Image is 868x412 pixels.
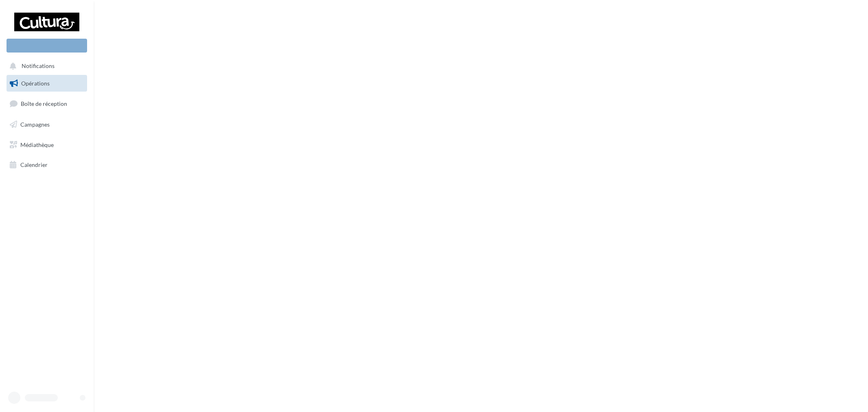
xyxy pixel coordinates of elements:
span: Notifications [22,63,55,70]
a: Médiathèque [5,136,89,153]
div: Nouvelle campagne [7,39,87,53]
span: Opérations [21,80,50,87]
span: Campagnes [20,121,50,128]
a: Calendrier [5,156,89,173]
a: Boîte de réception [5,95,89,112]
span: Médiathèque [20,141,54,148]
a: Campagnes [5,116,89,133]
span: Calendrier [20,161,48,168]
span: Boîte de réception [21,100,67,107]
a: Opérations [5,75,89,92]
